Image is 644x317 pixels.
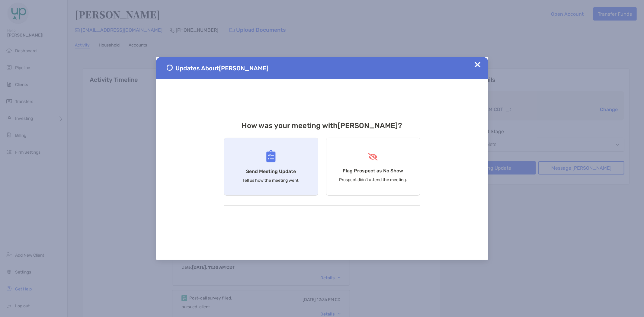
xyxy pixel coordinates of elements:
p: Tell us how the meeting went. [242,178,300,183]
h4: Flag Prospect as No Show [343,168,403,174]
img: Send Meeting Update 1 [167,65,173,71]
span: Updates About [PERSON_NAME] [176,65,269,72]
h3: How was your meeting with [PERSON_NAME] ? [224,121,420,130]
p: Prospect didn’t attend the meeting. [339,177,407,182]
img: Flag Prospect as No Show [367,153,379,161]
h4: Send Meeting Update [246,168,296,174]
img: Send Meeting Update [266,150,276,162]
img: Close Updates Zoe [475,62,481,68]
